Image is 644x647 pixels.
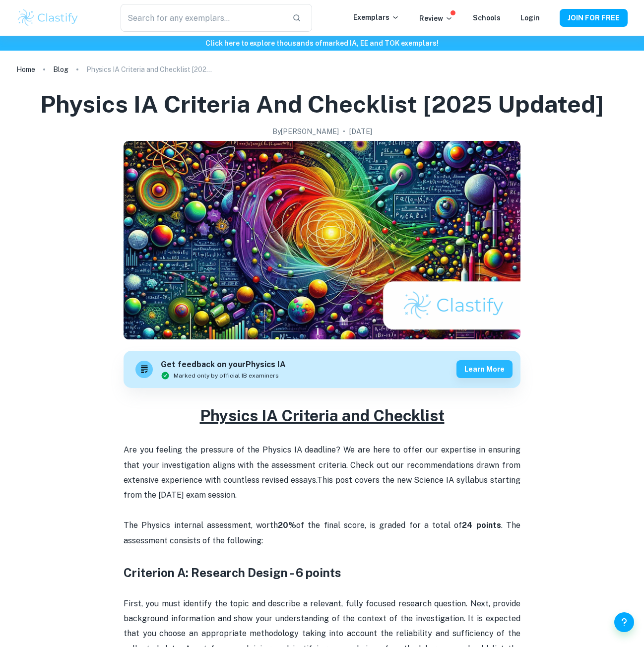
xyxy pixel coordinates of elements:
span: Marked only by official IB examiners [174,371,279,380]
a: Login [520,14,540,22]
strong: Criterion A: Research Design - 6 points [124,566,341,580]
p: Are you feeling the pressure of the Physics IA deadline? We are here to offer our expertise in en... [124,443,520,503]
span: This post covers the new Science IA syllabus starting from the [DATE] exam session. [124,475,522,500]
p: Physics IA Criteria and Checklist [2025 updated] [86,64,215,75]
h6: Click here to explore thousands of marked IA, EE and TOK exemplars ! [2,38,642,49]
strong: 24 points [462,520,501,530]
p: Exemplars [353,12,399,23]
p: • [343,126,345,137]
button: Learn more [456,360,513,378]
h1: Physics IA Criteria and Checklist [2025 updated] [40,88,604,120]
h2: By [PERSON_NAME] [272,126,339,137]
a: Blog [53,63,68,76]
a: Schools [473,14,501,22]
img: Physics IA Criteria and Checklist [2025 updated] cover image [124,141,520,339]
h6: Get feedback on your Physics IA [161,359,286,371]
h2: [DATE] [349,126,372,137]
p: Review [419,13,453,24]
u: Physics IA Criteria and Checklist [200,406,445,425]
p: The Physics internal assessment, worth of the final score, is graded for a total of . The assessm... [124,503,520,548]
input: Search for any exemplars... [121,4,284,32]
button: Help and Feedback [614,612,634,632]
a: Get feedback on yourPhysics IAMarked only by official IB examinersLearn more [124,351,520,388]
img: Clastify logo [16,8,79,28]
button: JOIN FOR FREE [560,9,628,27]
a: Home [16,63,35,76]
strong: 20% [278,520,296,530]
